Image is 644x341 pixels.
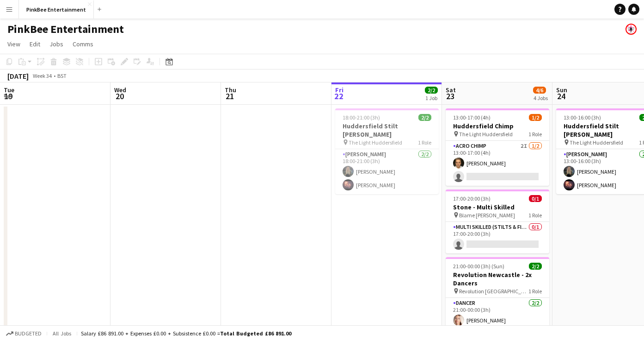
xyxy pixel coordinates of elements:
[81,330,291,337] div: Salary £86 891.00 + Expenses £0.00 + Subsistence £0.00 =
[459,212,515,219] span: Blame [PERSON_NAME]
[30,40,40,48] span: Edit
[626,24,637,35] app-user-avatar: Pink Bee
[418,139,431,146] span: 1 Role
[570,139,623,146] span: The Light Huddersfield
[31,72,54,79] span: Week 34
[529,195,542,202] span: 0/1
[446,108,549,186] app-job-card: 13:00-17:00 (4h)1/2Huddersfield Chimp The Light Huddersfield1 RoleAcro Chimp2I1/213:00-17:00 (4h)...
[418,114,431,121] span: 2/2
[528,288,542,295] span: 1 Role
[73,40,93,48] span: Comms
[5,328,43,339] button: Budgeted
[444,91,456,101] span: 23
[19,0,94,19] button: PinkBee Entertainment
[335,86,343,94] span: Fri
[69,38,97,50] a: Comms
[334,91,343,101] span: 22
[555,91,567,101] span: 24
[446,203,549,211] h3: Stone - Multi Skilled
[335,108,439,194] app-job-card: 18:00-21:00 (3h)2/2Huddersfield Stilt [PERSON_NAME] The Light Huddersfield1 Role[PERSON_NAME]2/21...
[57,72,67,79] div: BST
[453,195,491,202] span: 17:00-20:00 (3h)
[529,263,542,270] span: 2/2
[446,122,549,130] h3: Huddersfield Chimp
[220,330,291,337] span: Total Budgeted £86 891.00
[223,91,236,101] span: 21
[7,40,20,48] span: View
[7,71,29,81] div: [DATE]
[453,263,504,270] span: 21:00-00:00 (3h) (Sun)
[15,330,42,337] span: Budgeted
[349,139,402,146] span: The Light Huddersfield
[446,222,549,253] app-card-role: Multi Skilled (Stilts & Fire)0/117:00-20:00 (3h)
[446,271,549,287] h3: Revolution Newcastle - 2x Dancers
[343,114,380,121] span: 18:00-21:00 (3h)
[26,38,44,50] a: Edit
[459,288,528,295] span: Revolution [GEOGRAPHIC_DATA]
[114,86,126,94] span: Wed
[2,91,14,101] span: 19
[7,22,124,36] h1: PinkBee Entertainment
[335,122,439,139] h3: Huddersfield Stilt [PERSON_NAME]
[113,91,126,101] span: 20
[225,86,236,94] span: Thu
[4,38,24,50] a: View
[459,131,513,138] span: The Light Huddersfield
[446,86,456,94] span: Sat
[49,40,63,48] span: Jobs
[564,114,601,121] span: 13:00-16:00 (3h)
[533,87,546,94] span: 4/6
[528,212,542,219] span: 1 Role
[446,141,549,186] app-card-role: Acro Chimp2I1/213:00-17:00 (4h)[PERSON_NAME]
[446,189,549,253] app-job-card: 17:00-20:00 (3h)0/1Stone - Multi Skilled Blame [PERSON_NAME]1 RoleMulti Skilled (Stilts & Fire)0/...
[556,86,567,94] span: Sun
[453,114,491,121] span: 13:00-17:00 (4h)
[51,330,73,337] span: All jobs
[529,114,542,121] span: 1/2
[4,86,14,94] span: Tue
[534,95,548,101] div: 4 Jobs
[528,131,542,138] span: 1 Role
[46,38,67,50] a: Jobs
[425,87,438,94] span: 2/2
[335,149,439,194] app-card-role: [PERSON_NAME]2/218:00-21:00 (3h)[PERSON_NAME][PERSON_NAME]
[425,95,437,101] div: 1 Job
